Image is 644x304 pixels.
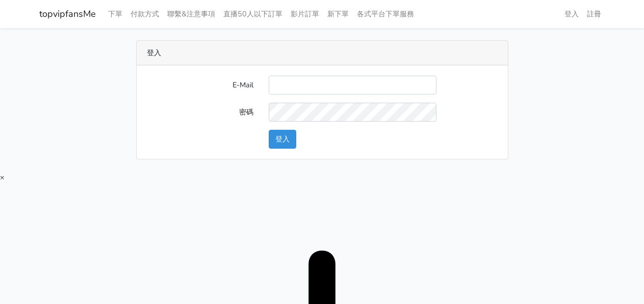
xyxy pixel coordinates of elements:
[323,4,353,24] a: 新下單
[269,130,296,149] button: 登入
[104,4,126,24] a: 下單
[139,76,261,95] label: E-Mail
[126,4,163,24] a: 付款方式
[583,4,605,24] a: 註冊
[139,103,261,122] label: 密碼
[163,4,219,24] a: 聯繫&注意事項
[39,4,96,24] a: topvipfansMe
[137,41,508,65] div: 登入
[560,4,583,24] a: 登入
[219,4,287,24] a: 直播50人以下訂單
[287,4,323,24] a: 影片訂單
[353,4,418,24] a: 各式平台下單服務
